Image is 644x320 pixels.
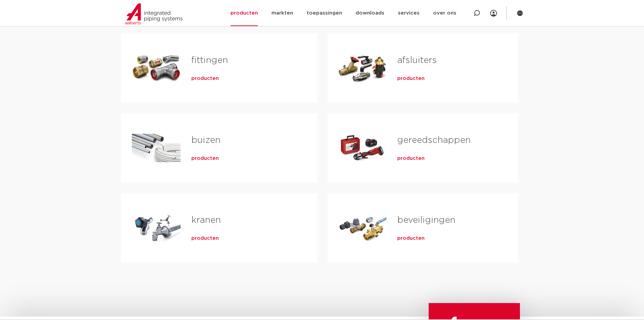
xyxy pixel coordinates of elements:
a: producten [397,155,425,162]
a: producten [397,75,425,82]
a: afsluiters [397,56,437,65]
a: fittingen [191,56,228,65]
a: buizen [191,136,220,145]
a: gereedschappen [397,136,471,145]
a: producten [191,75,219,82]
a: kranen [191,216,221,225]
a: beveiligingen [397,216,455,225]
a: producten [397,235,425,242]
a: producten [191,155,219,162]
a: producten [191,235,219,242]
